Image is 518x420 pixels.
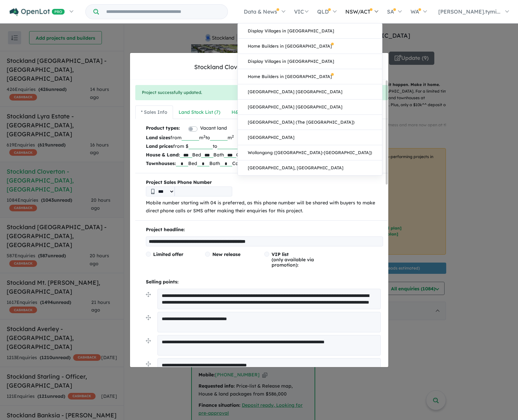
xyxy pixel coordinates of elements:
a: Display Villages in [GEOGRAPHIC_DATA] [238,54,382,69]
span: Limited offer [153,251,183,257]
p: Bed Bath Car from $ to $ [146,159,383,168]
img: drag.svg [146,315,151,320]
p: Selling points: [146,278,383,286]
b: Project Sales Phone Number [146,179,383,187]
a: [GEOGRAPHIC_DATA] [GEOGRAPHIC_DATA] [238,84,382,100]
label: Vacant land [200,124,227,132]
span: New release [212,251,240,257]
p: from m to m [146,133,383,142]
a: [GEOGRAPHIC_DATA] (The [GEOGRAPHIC_DATA]) [238,115,382,130]
div: H&L List ( 0 ) [232,108,258,116]
b: Townhouses: [146,160,176,166]
a: [GEOGRAPHIC_DATA] [238,130,382,145]
img: drag.svg [146,361,151,366]
span: (only available via promotion): [272,251,314,268]
div: Land Stock List ( 7 ) [179,108,220,116]
p: Mobile number starting with 04 is preferred, as this phone number will be shared with buyers to m... [146,199,383,215]
b: Land sizes [146,135,170,141]
b: Land prices [146,143,173,149]
a: Home Builders in [GEOGRAPHIC_DATA] [238,39,382,54]
span: [PERSON_NAME].tymi... [438,8,500,15]
img: Openlot PRO Logo White [10,8,65,16]
a: [GEOGRAPHIC_DATA], [GEOGRAPHIC_DATA] [238,160,382,175]
input: Try estate name, suburb, builder or developer [100,5,226,19]
img: drag.svg [146,338,151,343]
b: Product types: [146,124,180,133]
p: from $ to [146,142,383,150]
b: House & Land: [146,152,180,158]
a: Home Builders in [GEOGRAPHIC_DATA] [238,69,382,84]
p: Project headline: [146,226,383,234]
img: drag.svg [146,292,151,297]
sup: 2 [232,134,234,139]
div: Stockland Cloverton - [GEOGRAPHIC_DATA] [194,63,324,71]
span: VIP list [272,251,289,257]
p: Bed Bath Car from $ to $ [146,150,383,159]
div: * Sales Info [141,108,167,116]
a: [GEOGRAPHIC_DATA] [GEOGRAPHIC_DATA] [238,100,382,115]
img: Phone icon [151,189,154,194]
sup: 2 [203,134,205,139]
div: Project successfully updated. [135,85,388,100]
a: Display Villages in [GEOGRAPHIC_DATA] [238,23,382,39]
a: Wollongong ([GEOGRAPHIC_DATA]-[GEOGRAPHIC_DATA]) [238,145,382,160]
